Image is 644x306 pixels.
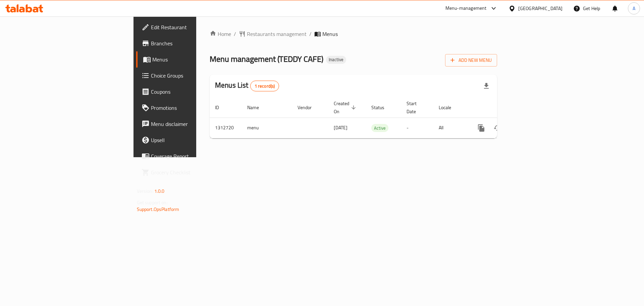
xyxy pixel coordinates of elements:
[251,83,279,89] span: 1 record(s)
[136,68,241,84] a: Choice Groups
[450,56,492,64] span: Add New Menu
[247,30,307,38] span: Restaurants management
[151,39,236,47] span: Branches
[136,84,241,100] a: Coupons
[154,187,165,195] span: 1.0.0
[371,124,388,132] div: Active
[136,35,241,51] a: Branches
[334,99,358,116] span: Created On
[137,198,168,207] span: Get support on:
[433,118,468,138] td: All
[137,205,179,214] a: Support.OpsPlatform
[136,51,241,68] a: Menus
[136,132,241,148] a: Upsell
[136,116,241,132] a: Menu disclaimer
[298,103,320,112] span: Vendor
[326,56,346,64] div: Inactive
[137,187,153,195] span: Version:
[478,78,494,94] div: Export file
[151,88,236,96] span: Coupons
[215,80,279,91] h2: Menus List
[152,55,236,63] span: Menus
[250,81,279,91] div: Total records count
[136,100,241,116] a: Promotions
[151,120,236,128] span: Menu disclaimer
[247,103,268,112] span: Name
[371,103,393,112] span: Status
[407,99,425,116] span: Start Date
[210,97,543,138] table: enhanced table
[371,124,388,132] span: Active
[151,136,236,144] span: Upsell
[633,5,635,12] span: A
[518,5,562,12] div: [GEOGRAPHIC_DATA]
[489,120,505,136] button: Change Status
[439,103,460,112] span: Locale
[151,152,236,160] span: Coverage Report
[473,120,489,136] button: more
[334,123,347,132] span: [DATE]
[210,51,323,67] span: Menu management ( TEDDY CAFE )
[151,72,236,80] span: Choice Groups
[151,23,236,31] span: Edit Restaurant
[239,30,307,38] a: Restaurants management
[151,104,236,112] span: Promotions
[215,103,228,112] span: ID
[136,19,241,35] a: Edit Restaurant
[468,97,543,118] th: Actions
[326,57,346,62] span: Inactive
[136,148,241,164] a: Coverage Report
[322,30,338,38] span: Menus
[401,118,433,138] td: -
[309,30,312,38] li: /
[242,118,292,138] td: menu
[445,4,487,12] div: Menu-management
[210,30,497,38] nav: breadcrumb
[136,164,241,180] a: Grocery Checklist
[151,168,236,176] span: Grocery Checklist
[445,54,497,67] button: Add New Menu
